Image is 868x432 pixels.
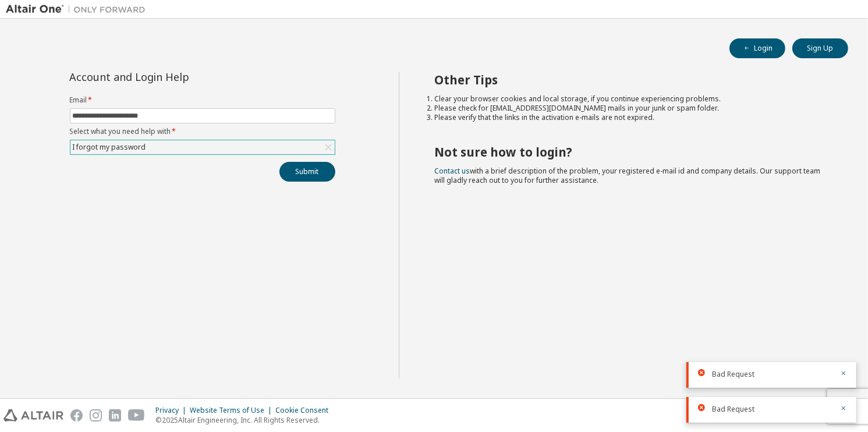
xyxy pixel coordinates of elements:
a: Contact us [434,166,470,176]
li: Clear your browser cookies and local storage, if you continue experiencing problems. [434,94,827,104]
img: Altair One [6,3,151,15]
h2: Other Tips [434,72,827,87]
button: Sign Up [792,38,848,58]
div: I forgot my password [71,141,148,154]
label: Email [70,95,335,105]
div: Cookie Consent [275,406,335,415]
li: Please check for [EMAIL_ADDRESS][DOMAIN_NAME] mails in your junk or spam folder. [434,104,827,113]
img: instagram.svg [90,409,102,422]
div: Privacy [155,406,190,415]
img: altair_logo.svg [3,409,63,422]
button: Submit [279,162,335,182]
img: linkedin.svg [109,409,121,422]
div: Website Terms of Use [190,406,275,415]
button: Login [729,38,785,58]
span: Bad Request [712,370,754,379]
img: youtube.svg [128,409,145,422]
img: facebook.svg [70,409,83,422]
li: Please verify that the links in the activation e-mails are not expired. [434,113,827,122]
label: Select what you need help with [70,127,335,136]
div: Account and Login Help [70,72,282,82]
span: with a brief description of the problem, your registered e-mail id and company details. Our suppo... [434,166,820,185]
p: © 2025 Altair Engineering, Inc. All Rights Reserved. [155,415,335,425]
h2: Not sure how to login? [434,144,827,160]
div: I forgot my password [70,140,335,154]
span: Bad Request [712,405,754,414]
